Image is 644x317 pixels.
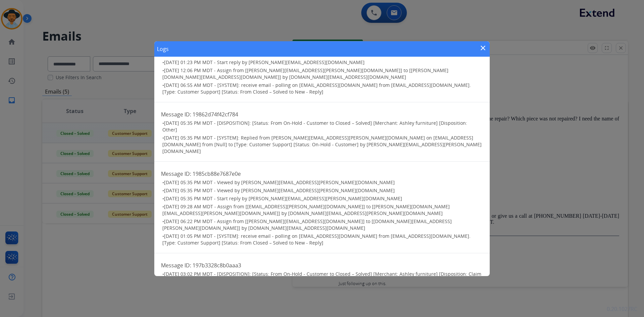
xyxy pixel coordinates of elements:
[162,233,483,246] h3: •
[162,179,483,186] h3: •
[162,135,483,155] h3: •
[193,111,238,118] span: 19862d74f42cf784
[162,203,483,217] h3: •
[162,195,483,202] h3: •
[162,271,483,284] h3: •
[162,67,483,81] h3: •
[162,218,483,231] h3: •
[162,218,452,231] span: [DATE] 06:22 PM MDT - Assign from [[PERSON_NAME][EMAIL_ADDRESS][DOMAIN_NAME]] to [[DOMAIN_NAME][E...
[162,82,483,95] h3: •
[161,170,191,177] span: Message ID:
[164,179,395,186] span: [DATE] 05:35 PM MDT - Viewed by [PERSON_NAME][EMAIL_ADDRESS][PERSON_NAME][DOMAIN_NAME]
[162,271,481,284] span: [DATE] 03:02 PM MDT - [DISPOSITION]: [Status: From On-Hold - Customer to Closed – Solved] [Mercha...
[164,187,395,194] span: [DATE] 05:35 PM MDT - Viewed by [PERSON_NAME][EMAIL_ADDRESS][PERSON_NAME][DOMAIN_NAME]
[162,233,471,246] span: [DATE] 01:05 PM MDT - [SYSTEM]: receive email - polling on [EMAIL_ADDRESS][DOMAIN_NAME] from [EMA...
[162,67,448,80] span: [DATE] 12:06 PM MDT - Assign from [[PERSON_NAME][EMAIL_ADDRESS][PERSON_NAME][DOMAIN_NAME]] to [[P...
[162,135,482,154] span: [DATE] 05:35 PM MDT - [SYSTEM]: Replied from [PERSON_NAME][EMAIL_ADDRESS][PERSON_NAME][DOMAIN_NAM...
[162,120,483,133] h3: •
[161,111,191,118] span: Message ID:
[193,170,241,177] span: 1985cb88e7687e0e
[162,120,467,133] span: [DATE] 05:35 PM MDT - [DISPOSITION]: [Status: From On-Hold - Customer to Closed – Solved] [Mercha...
[164,195,402,202] span: [DATE] 05:35 PM MDT - Start reply by [PERSON_NAME][EMAIL_ADDRESS][PERSON_NAME][DOMAIN_NAME]
[607,305,637,313] p: 0.20.1027RC
[479,44,487,52] mat-icon: close
[157,45,169,53] h1: Logs
[161,262,191,269] span: Message ID:
[193,262,241,269] span: 197b3328c8b0aaa3
[164,59,365,65] span: [DATE] 01:23 PM MDT - Start reply by [PERSON_NAME][EMAIL_ADDRESS][DOMAIN_NAME]
[162,82,471,95] span: [DATE] 06:55 AM MDT - [SYSTEM]: receive email - polling on [EMAIL_ADDRESS][DOMAIN_NAME] from [EMA...
[162,187,483,194] h3: •
[162,59,483,66] h3: •
[162,203,450,216] span: [DATE] 09:28 AM MDT - Assign from [[EMAIL_ADDRESS][PERSON_NAME][DOMAIN_NAME]] to [[PERSON_NAME][D...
